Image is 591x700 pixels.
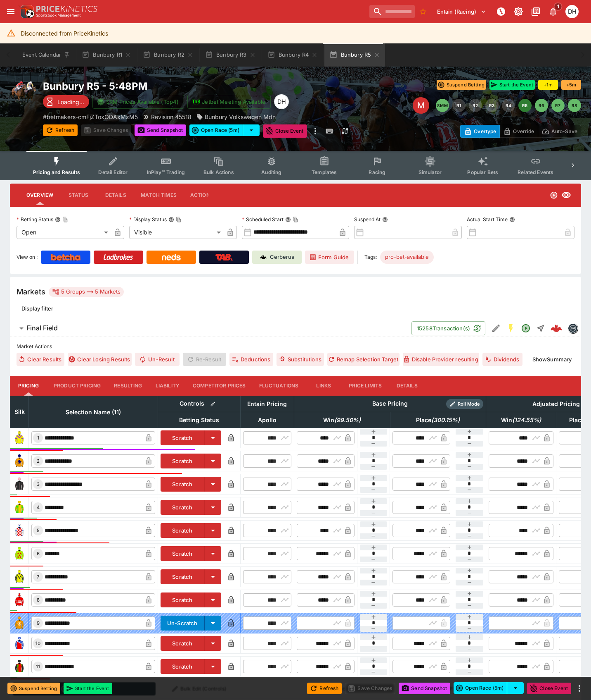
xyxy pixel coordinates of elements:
div: Betting Target: cerberus [380,251,434,264]
h6: Final Field [26,324,58,332]
img: Sportsbook Management [36,14,81,17]
button: Scratch [161,569,205,584]
button: Scratch [161,523,205,538]
span: Racing [369,169,385,175]
button: R7 [551,99,565,112]
button: 15258Transaction(s) [411,321,485,335]
p: Revision 45518 [151,112,191,121]
span: Re-Result [183,353,226,366]
button: Match Times [134,185,183,205]
svg: Visible [561,190,571,200]
img: Betcha [51,254,80,260]
button: Jetbet Meeting Available [187,95,271,109]
button: Actions [183,185,220,205]
button: No Bookmarks [416,5,430,18]
img: betmakers [568,324,577,333]
button: Close Event [527,683,571,694]
button: Override [499,125,538,138]
button: Scheduled StartCopy To Clipboard [285,217,291,222]
button: Details [388,376,426,396]
span: Roll Mode [454,401,483,408]
span: 9 [35,620,41,626]
div: Open [17,226,111,239]
button: Status [60,185,97,205]
p: Overtype [474,127,496,136]
img: runner 8 [13,593,26,607]
button: more [574,683,584,693]
button: Fluctuations [253,376,305,396]
img: horse_racing.png [10,80,36,106]
button: Scratch [161,546,205,561]
button: Clear Losing Results [68,353,132,366]
button: +1m [538,80,558,90]
h5: Markets [17,287,45,296]
button: Auto-Save [538,125,581,138]
div: 06a9f252-d390-4a52-9f9c-8d1b1928d83e [551,323,562,334]
h2: Copy To Clipboard [43,80,357,93]
button: open drawer [3,4,18,19]
label: Market Actions [17,340,574,353]
button: Links [305,376,342,396]
button: Send Snapshot [135,124,186,136]
button: Betting StatusCopy To Clipboard [55,217,61,222]
em: ( 300.15 %) [431,415,460,425]
p: Copy To Clipboard [43,112,138,121]
img: runner 9 [13,616,26,630]
div: 5 Groups 5 Markets [52,287,121,297]
button: Product Pricing [47,376,107,396]
button: Price Limits [342,376,388,396]
img: runner 10 [13,637,26,650]
p: Override [513,127,534,136]
button: Disable Provider resulting [403,353,479,366]
button: Bunbury R3 [200,43,261,67]
button: ShowSummary [530,353,574,366]
div: Edit Meeting [413,97,429,114]
button: Deductions [229,353,273,366]
img: runner 5 [13,524,26,537]
button: Scratch [161,454,205,468]
button: Bulk edit [208,399,218,409]
svg: Open [550,191,558,199]
button: Bunbury R4 [262,43,323,67]
button: Un-Scratch [161,616,205,631]
button: R5 [518,99,532,112]
button: Scratch [161,500,205,515]
a: Cerberus [252,251,302,264]
button: Scratch [161,430,205,445]
img: runner 3 [13,478,26,491]
span: 6 [35,551,41,557]
button: Bunbury R2 [138,43,199,67]
span: Related Events [518,169,553,175]
th: Entain Pricing [240,396,294,412]
button: Event Calendar [17,43,75,67]
svg: Open [521,323,531,333]
span: Detail Editor [98,169,128,175]
button: R8 [568,99,581,112]
span: pro-bet-available [380,253,434,261]
button: Overtype [460,125,500,138]
th: Apollo [240,412,294,428]
button: Open Race (5m) [454,682,507,694]
button: Substitutions [277,353,324,366]
button: Display filter [17,302,58,315]
span: 11 [34,664,42,669]
img: runner 4 [13,501,26,514]
button: Resulting [107,376,149,396]
img: runner 1 [13,431,26,444]
p: Loading... [57,98,84,106]
button: Edit Detail [489,321,504,336]
button: Copy To Clipboard [293,217,298,222]
button: Select Tenant [432,5,491,18]
em: ( 124.55 %) [512,415,541,425]
button: Start the Event [489,80,535,90]
span: InPlay™ Trading [147,169,185,175]
button: Actual Start Time [509,217,515,222]
button: Suspend Betting [7,683,60,694]
button: Overview [20,185,60,205]
button: Daniel Hooper [563,2,581,21]
button: Copy To Clipboard [62,217,68,222]
button: Dividends [482,353,522,366]
button: +5m [561,80,581,90]
button: Final Field [10,320,411,337]
img: logo-cerberus--red.svg [551,323,562,334]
